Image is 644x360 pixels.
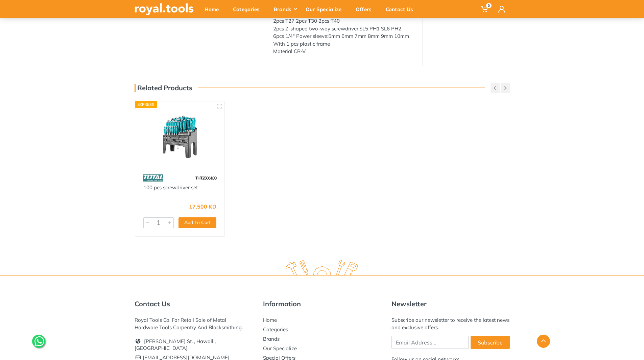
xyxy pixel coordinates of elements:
div: Material CR-V [273,48,412,55]
img: royal.tools Logo [273,260,371,279]
div: Offers [351,2,381,16]
div: 6pcs 1/4" Power sleeve:5mm 6mm 7mm 8mm 9mm 10mm [273,32,412,40]
span: THT2506100 [195,175,216,181]
img: Royal Tools - 100 pcs screwdriver set [141,107,219,165]
div: Home [200,2,228,16]
div: Our Specialize [301,2,351,16]
div: 2pcs T27 2pcs T30 2pcs T40 [273,17,412,25]
div: Subscribe our newsletter to receive the latest news and exclusive offers. [391,316,510,331]
div: With 1 pcs plastic frame [273,40,412,48]
div: 17.500 KD [189,204,216,209]
div: Express [135,101,157,108]
div: Royal Tools Co. For Retail Sale of Metal Hardware Tools Carpentry And Blacksmithing. [135,316,253,331]
h5: Newsletter [391,300,510,308]
div: Brands [269,2,301,16]
img: royal.tools Logo [135,3,194,15]
a: 100 pcs screwdriver set [143,184,198,191]
h5: Information [263,300,381,308]
a: Home [263,317,277,323]
a: Our Specialize [263,345,297,352]
a: Categories [263,326,288,333]
h5: Contact Us [135,300,253,308]
img: 86.webp [143,172,164,184]
div: Categories [228,2,269,16]
div: Contact Us [381,2,423,16]
button: Add To Cart [178,217,216,228]
span: 0 [486,3,492,8]
h3: Related Products [135,84,192,92]
div: 2pcs Z-shaped two-way screwdriver:SL5 PH1 SL6 PH2 [273,25,412,33]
